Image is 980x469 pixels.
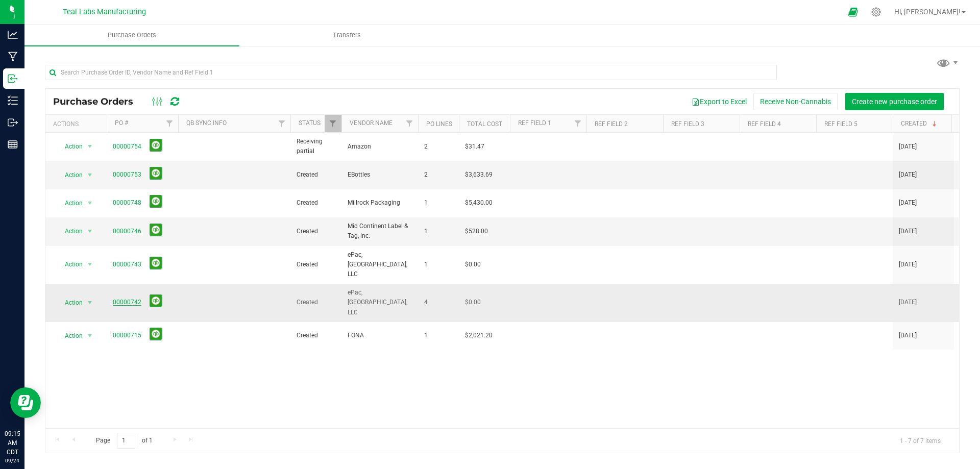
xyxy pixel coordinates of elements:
span: Purchase Orders [53,96,143,107]
span: Mid Continent Label & Tag, inc. [348,221,412,241]
span: Action [56,139,83,154]
span: $0.00 [465,260,481,269]
a: 00000748 [113,199,141,206]
span: Created [297,298,335,307]
a: Vendor Name [350,119,393,127]
div: Manage settings [870,7,883,17]
a: 00000753 [113,171,141,178]
a: Ref Field 5 [824,120,857,128]
span: Action [56,224,83,238]
a: Ref Field 2 [595,120,628,128]
a: Filter [274,115,290,132]
span: Amazon [348,142,412,152]
inline-svg: Outbound [8,117,18,128]
span: Created [297,227,335,236]
a: Filter [570,115,586,132]
span: 2 [424,170,453,180]
span: 1 [424,227,453,236]
span: [DATE] [899,331,917,340]
a: Created [901,120,939,127]
a: PO # [115,119,128,127]
span: Create new purchase order [852,97,937,106]
inline-svg: Reports [8,139,18,150]
span: [DATE] [899,198,917,208]
span: select [84,329,96,343]
span: select [84,295,96,310]
div: Actions [53,120,103,128]
span: Purchase Orders [94,31,170,40]
span: select [84,257,96,271]
span: Created [297,331,335,340]
inline-svg: Manufacturing [8,52,18,62]
span: 1 [424,331,453,340]
span: Open Ecommerce Menu [842,2,865,22]
a: Transfers [239,24,454,46]
span: Action [56,196,83,210]
span: EBottles [348,170,412,180]
p: 09:15 AM CDT [5,429,20,457]
span: 1 [424,198,453,208]
a: Filter [401,115,418,132]
span: select [84,168,96,182]
span: $528.00 [465,227,488,236]
span: Transfers [319,31,375,40]
span: Millrock Packaging [348,198,412,208]
span: $0.00 [465,298,481,307]
a: Purchase Orders [24,24,239,46]
span: [DATE] [899,260,917,269]
span: [DATE] [899,170,917,180]
inline-svg: Inventory [8,95,18,106]
span: Teal Labs Manufacturing [63,8,146,16]
a: Status [299,119,321,127]
a: Ref Field 4 [748,120,781,128]
button: Receive Non-Cannabis [753,93,838,110]
span: Hi, [PERSON_NAME]! [894,8,961,16]
p: 09/24 [5,457,20,464]
a: 00000754 [113,143,141,150]
span: Created [297,198,335,208]
span: 1 [424,260,453,269]
span: select [84,139,96,154]
span: Page of 1 [87,433,161,449]
span: 2 [424,142,453,152]
a: 00000746 [113,228,141,235]
span: $31.47 [465,142,484,152]
a: 00000715 [113,332,141,339]
button: Export to Excel [685,93,753,110]
a: QB Sync Info [186,119,227,127]
a: Filter [161,115,178,132]
iframe: Resource center [10,387,41,418]
span: [DATE] [899,298,917,307]
input: Search Purchase Order ID, Vendor Name and Ref Field 1 [45,65,777,80]
a: Ref Field 3 [671,120,704,128]
button: Create new purchase order [845,93,944,110]
span: Action [56,257,83,271]
a: Filter [325,115,341,132]
span: select [84,196,96,210]
a: Total Cost [467,120,502,128]
span: ePac, [GEOGRAPHIC_DATA], LLC [348,250,412,280]
a: 00000742 [113,299,141,306]
span: ePac, [GEOGRAPHIC_DATA], LLC [348,288,412,317]
span: FONA [348,331,412,340]
span: $2,021.20 [465,331,493,340]
inline-svg: Inbound [8,73,18,84]
span: [DATE] [899,227,917,236]
span: Created [297,260,335,269]
a: 00000743 [113,261,141,268]
a: Ref Field 1 [518,119,551,127]
span: 4 [424,298,453,307]
span: Receiving partial [297,137,335,156]
span: select [84,224,96,238]
span: $5,430.00 [465,198,493,208]
span: Action [56,295,83,310]
span: [DATE] [899,142,917,152]
span: Created [297,170,335,180]
a: PO Lines [426,120,452,128]
inline-svg: Analytics [8,30,18,40]
span: Action [56,329,83,343]
span: 1 - 7 of 7 items [892,433,949,448]
span: Action [56,168,83,182]
span: $3,633.69 [465,170,493,180]
input: 1 [117,433,135,449]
